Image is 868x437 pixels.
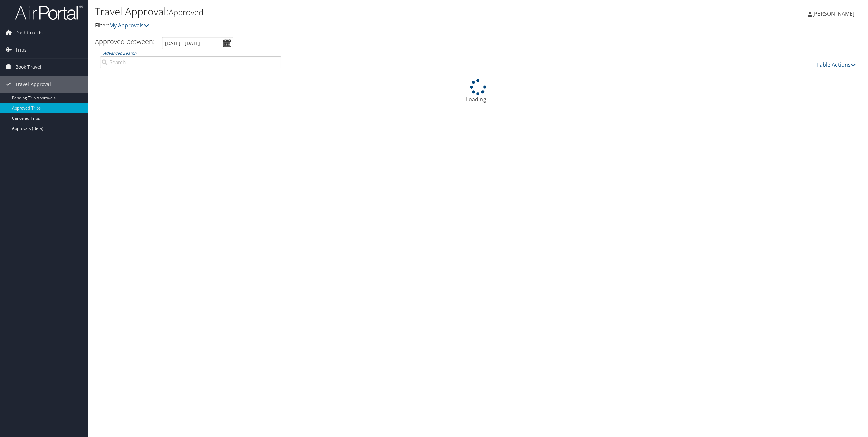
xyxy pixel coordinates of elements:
[15,76,51,93] span: Travel Approval
[15,41,27,58] span: Trips
[95,4,606,19] h1: Travel Approval:
[15,59,41,76] span: Book Travel
[169,6,203,18] small: Approved
[95,37,155,46] h3: Approved between:
[15,24,43,41] span: Dashboards
[816,61,856,68] a: Table Actions
[109,22,149,29] a: My Approvals
[95,21,606,30] p: Filter:
[808,3,861,24] a: [PERSON_NAME]
[162,37,233,49] input: [DATE] - [DATE]
[812,10,854,17] span: [PERSON_NAME]
[95,79,861,103] div: Loading...
[15,4,83,20] img: airportal-logo.png
[100,56,281,68] input: Advanced Search
[103,50,136,56] a: Advanced Search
